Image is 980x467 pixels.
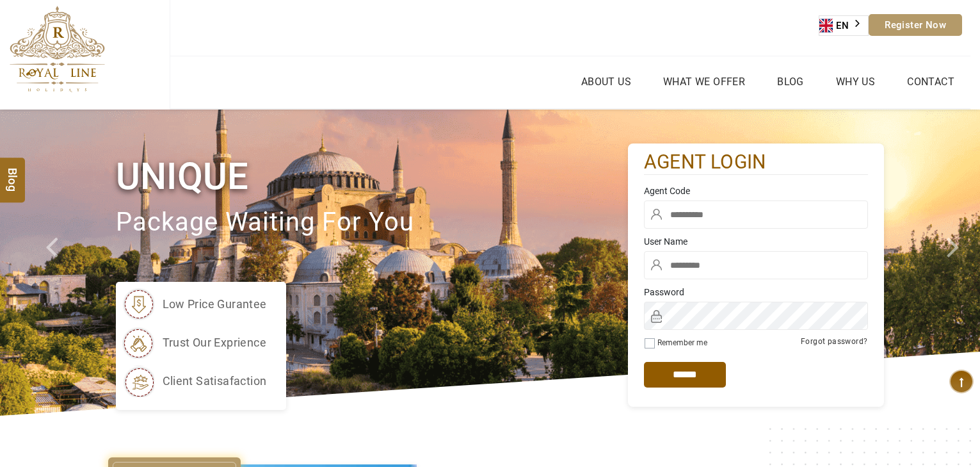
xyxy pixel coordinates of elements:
[819,15,869,36] div: Language
[931,110,980,416] a: Check next image
[819,16,868,35] a: EN
[644,184,868,197] label: Agent Code
[578,72,634,91] a: About Us
[116,201,628,244] p: package waiting for you
[819,15,869,36] aside: Language selected: English
[29,110,79,416] a: Check next prev
[833,72,878,91] a: Why Us
[122,288,267,320] li: low price gurantee
[10,6,105,92] img: The Royal Line Holidays
[122,327,267,359] li: trust our exprience
[122,365,267,397] li: client satisafaction
[869,14,962,36] a: Register Now
[4,168,21,179] span: Blog
[657,338,707,347] label: Remember me
[801,337,867,346] a: Forgot password?
[644,235,868,248] label: User Name
[660,72,748,91] a: What we Offer
[774,72,807,91] a: Blog
[644,286,868,299] label: Password
[116,152,628,201] h1: Unique
[904,72,958,91] a: Contact
[644,150,868,175] h2: agent login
